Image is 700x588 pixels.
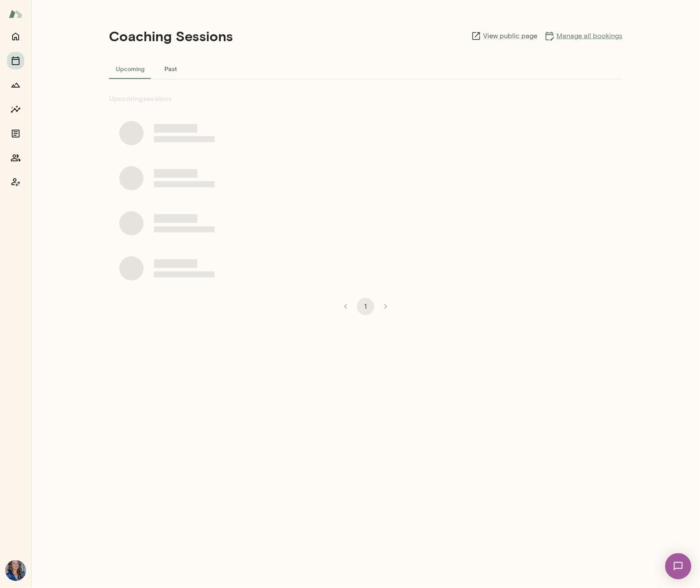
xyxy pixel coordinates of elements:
a: Manage all bookings [544,31,622,41]
h6: Upcoming sessions [109,93,622,104]
button: Past [151,58,190,79]
div: pagination [109,291,622,315]
button: Growth Plan [7,76,24,94]
a: View public page [471,31,537,41]
button: page 1 [357,298,374,315]
img: Mento [9,6,23,22]
button: Coach app [7,173,24,191]
img: Nicole Menkhoff [5,560,26,581]
nav: pagination navigation [336,298,396,315]
button: Documents [7,125,24,142]
div: basic tabs example [109,58,622,79]
button: Sessions [7,52,24,69]
button: Upcoming [109,58,151,79]
h4: Coaching Sessions [109,28,233,44]
button: Members [7,149,24,167]
button: Home [7,28,24,45]
button: Insights [7,101,24,118]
